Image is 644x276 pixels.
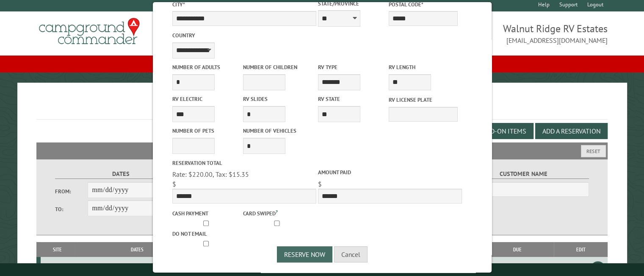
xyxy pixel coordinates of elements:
[55,205,88,213] label: To:
[243,208,312,217] label: Card swiped
[172,180,176,188] span: $
[36,96,608,120] h1: Reservations
[172,31,316,39] label: Country
[172,159,316,167] label: Reservation Total
[389,0,458,8] label: Postal Code
[275,209,277,215] a: ?
[581,145,606,157] button: Reset
[243,127,312,135] label: Number of Vehicles
[243,95,312,103] label: RV Slides
[55,187,88,195] label: From:
[172,170,249,178] span: Rate: $220.00, Tax: $15.35
[389,63,458,71] label: RV Length
[318,168,462,176] label: Amount paid
[172,63,241,71] label: Number of Adults
[172,127,241,135] label: Number of Pets
[41,242,75,257] th: Site
[172,95,241,103] label: RV Electric
[334,246,368,262] button: Cancel
[481,242,554,257] th: Due
[389,96,458,104] label: RV License Plate
[243,63,312,71] label: Number of Children
[55,169,187,179] label: Dates
[318,63,387,71] label: RV Type
[318,95,387,103] label: RV State
[554,242,608,257] th: Edit
[172,0,316,8] label: City
[277,246,332,262] button: Reserve Now
[535,123,608,139] button: Add a Reservation
[75,242,200,257] th: Dates
[172,230,241,238] label: Do not email
[172,209,241,217] label: Cash payment
[458,169,589,179] label: Customer Name
[36,15,142,48] img: Campground Commander
[461,123,533,139] button: Edit Add-on Items
[318,180,321,188] span: $
[36,142,608,159] h2: Filters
